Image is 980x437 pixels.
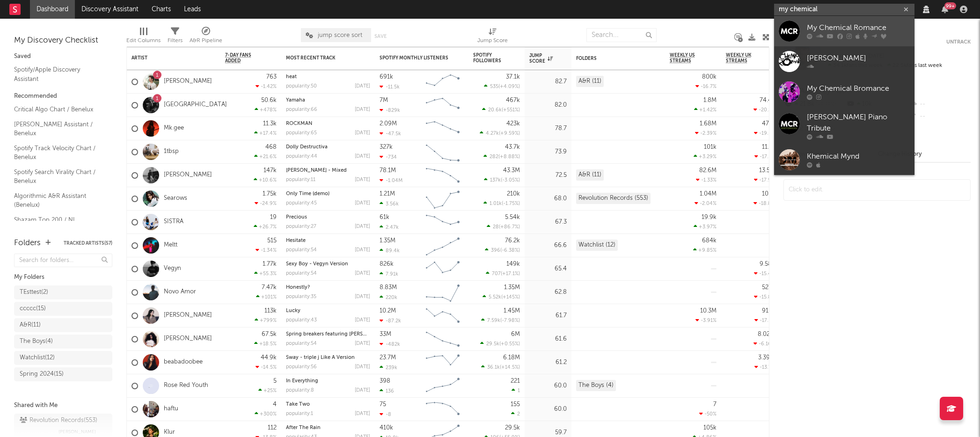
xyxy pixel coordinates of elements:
div: [DATE] [355,271,370,276]
span: Weekly US Streams [670,52,702,64]
svg: Chart title [422,304,464,328]
div: A&R (11) [576,76,604,87]
a: [PERSON_NAME] [164,312,212,320]
div: [DATE] [355,318,370,323]
div: Sexy Boy - Vegyn Version [286,262,370,267]
div: +9.85 % [693,247,717,253]
div: 1.04M [700,191,717,197]
div: Artist [132,55,202,61]
div: 68.0 [529,193,567,204]
div: ( ) [483,294,520,300]
div: -3.91 % [695,317,717,323]
input: Search... [586,28,657,42]
div: My Chemical Bromance [807,83,910,95]
div: +18.5 % [254,341,277,347]
div: 11.3k [263,121,277,127]
div: Most Recent Track [286,55,356,61]
span: -6.38 % [502,248,519,253]
div: 66.6 [529,240,567,251]
div: -- [908,98,971,110]
div: 1.77k [263,261,277,267]
div: Spotify Monthly Listeners [380,55,450,61]
div: 527k [762,284,775,291]
div: 19 [270,214,277,220]
div: 220k [380,294,397,300]
div: Revolution Records (553) [576,193,651,204]
div: 826k [380,261,394,267]
div: ROCKMAN [286,121,370,126]
div: Spring 2024 ( 15 ) [20,369,64,380]
input: Search for folders... [14,254,112,267]
a: My Chemical Romance [774,16,914,46]
span: -7.98 % [502,318,519,323]
div: popularity: 27 [286,224,316,229]
a: Spotify/Apple Discovery Assistant [14,65,103,84]
div: popularity: 45 [286,201,317,206]
button: Save [374,34,387,39]
div: -18.8 % [753,200,775,206]
input: Search for artists [774,4,914,15]
div: 82.7 [529,76,567,87]
a: [PERSON_NAME] [164,78,212,86]
div: 73.9 [529,146,567,158]
div: ( ) [482,107,520,113]
button: Tracked Artists(57) [64,241,112,246]
div: +10.6 % [254,177,277,183]
div: +1.42 % [694,107,717,113]
div: Hesitate [286,238,370,243]
a: [PERSON_NAME] - Mixed [286,168,347,173]
div: [DATE] [355,248,370,253]
a: Critical Algo Chart / Benelux [14,104,103,115]
div: popularity: 54 [286,248,317,253]
div: 61.7 [529,310,567,321]
div: +478 % [255,107,277,113]
div: Dolly Destructiva [286,145,370,150]
div: -15.8 % [754,294,775,300]
svg: Chart title [422,140,464,164]
div: -17.5 % [754,317,775,323]
a: Mk.gee [164,124,184,132]
a: Rose Red Youth [164,382,208,390]
div: 44.9k [261,355,277,361]
a: Vegyn [164,265,181,273]
div: 467k [506,97,520,103]
div: -17.9 % [754,177,775,183]
div: -11.5k [380,84,400,90]
div: TEsttest ( 2 ) [20,287,48,298]
div: ( ) [484,177,520,183]
div: 147k [263,168,277,174]
a: Shazam Top 200 / NL [14,215,103,225]
div: Honestly? [286,285,370,290]
div: -20.2 % [753,107,775,113]
div: -47.5k [380,131,401,137]
div: -482k [380,341,400,347]
div: 67.3 [529,217,567,228]
span: 1.01k [490,201,502,206]
a: Spotify Track Velocity Chart / Benelux [14,143,103,162]
div: -17.5 % [754,153,775,160]
div: ( ) [486,270,520,277]
div: 19.9k [702,214,717,220]
div: 11.1k [762,144,775,150]
a: After The Rain [286,425,321,430]
div: Recommended [14,91,112,102]
a: Dolly Destructiva [286,145,328,150]
span: 396 [491,248,500,253]
svg: Chart title [422,281,464,304]
a: [PERSON_NAME] [164,171,212,179]
div: 113k [264,308,277,314]
div: 76.2k [505,238,520,244]
span: 29.5k [486,342,499,347]
div: Jump Score [477,23,508,51]
div: 101k [704,144,717,150]
a: Hesitate [286,238,306,243]
div: 2.09M [380,121,397,127]
div: ccccc ( 15 ) [20,303,46,314]
a: Lucky [286,308,300,313]
div: -87.2k [380,318,401,324]
div: popularity: 11 [286,177,315,182]
div: popularity: 54 [286,341,317,346]
div: A&R ( 11 ) [20,320,41,331]
div: +21.6 % [254,153,277,160]
div: 10.3M [700,308,717,314]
